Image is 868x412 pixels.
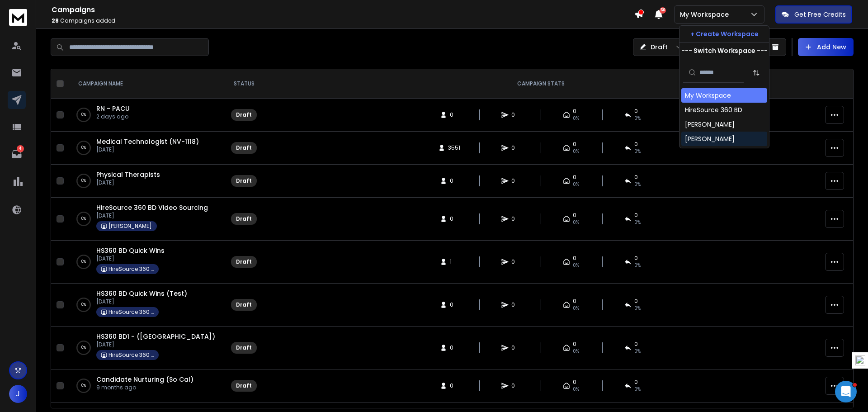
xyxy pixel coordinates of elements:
span: 0% [634,348,641,355]
div: [PERSON_NAME] [685,120,735,129]
span: 0 [634,108,638,115]
iframe: Intercom live chat [835,381,857,403]
span: 50 [660,7,666,14]
p: 0 % [81,214,86,223]
div: HireSource 360 BD [685,105,742,114]
p: 0 % [81,257,86,266]
p: [DATE] [96,341,215,348]
span: 0 [634,141,638,148]
p: [DATE] [96,146,199,153]
p: 0 % [81,143,86,152]
div: Draft [236,177,252,185]
span: 0 [511,301,520,308]
th: CAMPAIGN NAME [67,69,226,99]
span: 0% [634,386,641,393]
span: 0 [573,379,576,386]
p: 0 % [81,110,86,119]
span: 0 [511,177,520,185]
span: 0 [511,215,520,223]
span: 0 [450,301,459,308]
span: 0% [634,115,641,122]
div: Draft [236,301,252,308]
span: 0 [573,341,576,348]
p: My Workspace [680,10,732,19]
span: 28 [52,17,59,24]
a: 4 [8,145,26,163]
span: 0 [634,174,638,181]
td: 0%HS360 BD Quick Wins[DATE]HireSource 360 BD [67,241,226,284]
span: 0% [634,148,641,155]
span: 0% [573,386,579,393]
span: 0 [634,255,638,262]
span: 0% [573,148,579,155]
span: 0 [573,174,576,181]
a: HS360 BD Quick Wins [96,246,165,255]
h1: Campaigns [52,5,634,15]
span: 0% [573,181,579,188]
a: HS360 BD1 - ([GEOGRAPHIC_DATA]) [96,332,215,341]
a: Medical Technologist (NV-1118) [96,137,199,146]
p: --- Switch Workspace --- [681,46,768,55]
a: Candidate Nurturing (So Cal) [96,375,193,384]
p: 4 [17,145,24,152]
div: Draft [236,258,252,265]
span: 0 [450,177,459,185]
p: Campaigns added [52,17,634,24]
a: Physical Therapists [96,170,160,179]
button: + Create Workspace [679,26,769,42]
span: 0 [450,382,459,389]
span: 0 [634,298,638,305]
img: logo [9,9,27,26]
span: 0% [573,219,579,226]
span: 0 [573,298,576,305]
div: Draft [236,344,252,351]
span: 0 [634,379,638,386]
span: 1 [450,258,459,265]
div: Draft [236,144,252,152]
p: Get Free Credits [794,10,846,19]
p: [PERSON_NAME] [108,223,152,230]
div: Draft [236,215,252,223]
span: 0 [573,255,576,262]
td: 0%HireSource 360 BD Video Sourcing[DATE][PERSON_NAME] [67,198,226,241]
td: 0%HS360 BD1 - ([GEOGRAPHIC_DATA])[DATE]HireSource 360 BD [67,327,226,369]
p: 9 months ago [96,384,193,391]
span: 0 [450,111,459,118]
a: HireSource 360 BD Video Sourcing [96,203,208,212]
p: [DATE] [96,179,160,186]
a: RN - PACU [96,104,130,113]
span: 0% [634,262,641,269]
span: 0% [573,348,579,355]
span: 0 [634,341,638,348]
div: Draft [236,111,252,118]
span: 0 [511,111,520,118]
span: 0 [450,344,459,351]
button: J [9,385,27,403]
span: 0% [634,305,641,312]
p: [DATE] [96,255,165,262]
p: Draft [651,43,668,52]
span: 0 [573,212,576,219]
span: 0 [511,382,520,389]
button: Sort by Sort A-Z [747,64,765,82]
span: 0 [511,344,520,351]
p: + Create Workspace [690,29,759,38]
span: 0% [634,219,641,226]
span: 0% [573,305,579,312]
div: Draft [236,382,252,389]
span: HS360 BD Quick Wins (Test) [96,289,187,298]
p: HireSource 360 BD [108,265,154,273]
th: STATUS [226,69,262,99]
td: 0%Physical Therapists[DATE] [67,165,226,198]
p: 0 % [81,381,86,390]
span: 0 [573,141,576,148]
p: HireSource 360 BD [108,351,154,359]
div: [PERSON_NAME] [685,134,735,143]
span: 0% [634,181,641,188]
